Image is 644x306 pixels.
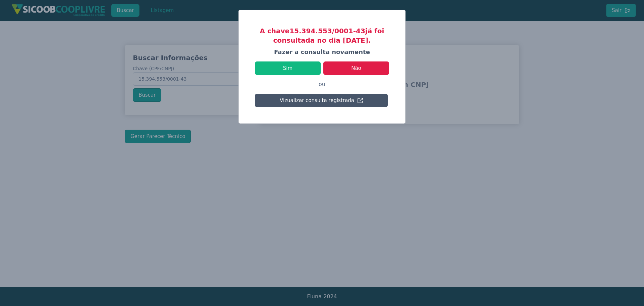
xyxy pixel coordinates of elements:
button: Vizualizar consulta registrada [255,94,388,107]
button: Sim [255,61,321,75]
h4: Fazer a consulta novamente [255,48,389,56]
p: ou [255,75,389,94]
h3: A chave 15.394.553/0001-43 já foi consultada no dia [DATE]. [255,26,389,45]
button: Não [323,61,389,75]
